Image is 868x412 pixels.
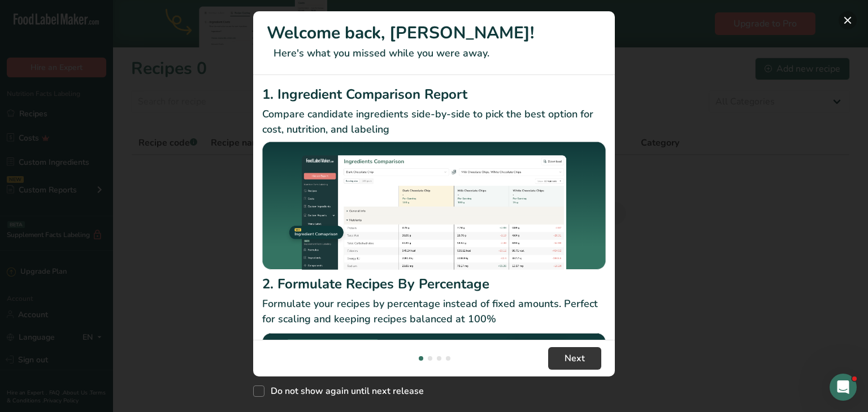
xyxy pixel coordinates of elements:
[262,107,606,137] p: Compare candidate ingredients side-by-side to pick the best option for cost, nutrition, and labeling
[262,84,606,104] h2: 1. Ingredient Comparison Report
[548,347,601,370] button: Next
[262,296,606,327] p: Formulate your recipes by percentage instead of fixed amounts. Perfect for scaling and keeping re...
[267,46,601,61] p: Here's what you missed while you were away.
[262,274,606,294] h2: 2. Formulate Recipes By Percentage
[267,20,601,46] h1: Welcome back, [PERSON_NAME]!
[262,142,606,270] img: Ingredient Comparison Report
[565,352,585,365] span: Next
[830,374,857,401] iframe: Intercom live chat
[264,385,424,397] span: Do not show again until next release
